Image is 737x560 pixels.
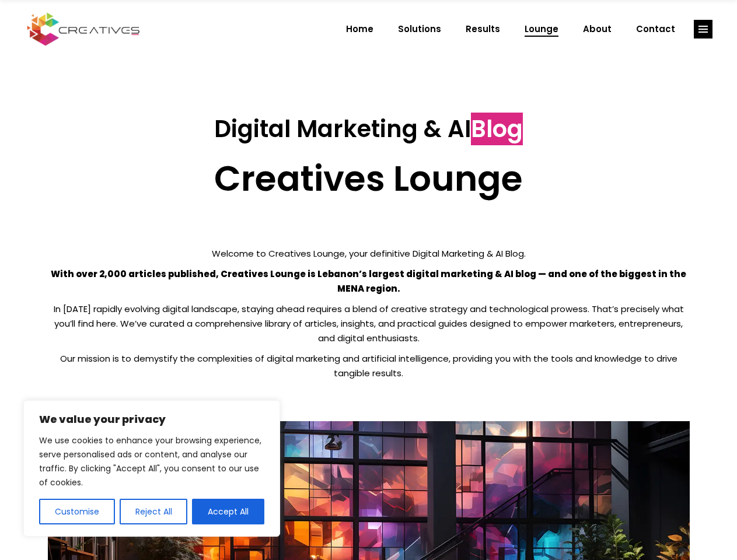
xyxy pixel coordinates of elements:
[571,14,624,44] a: About
[453,14,512,44] a: Results
[48,351,690,380] p: Our mission is to demystify the complexities of digital marketing and artificial intelligence, pr...
[51,268,686,295] strong: With over 2,000 articles published, Creatives Lounge is Lebanon’s largest digital marketing & AI ...
[386,14,453,44] a: Solutions
[39,412,264,426] p: We value your privacy
[48,302,690,345] p: In [DATE] rapidly evolving digital landscape, staying ahead requires a blend of creative strategy...
[694,20,712,38] a: link
[471,113,523,145] span: Blog
[512,14,571,44] a: Lounge
[120,499,188,524] button: Reject All
[525,14,558,44] span: Lounge
[48,157,690,199] h2: Creatives Lounge
[466,14,500,44] span: Results
[192,499,264,524] button: Accept All
[39,499,115,524] button: Customise
[583,14,612,44] span: About
[398,14,441,44] span: Solutions
[25,11,142,47] img: Creatives
[39,433,264,489] p: We use cookies to enhance your browsing experience, serve personalised ads or content, and analys...
[48,246,690,261] p: Welcome to Creatives Lounge, your definitive Digital Marketing & AI Blog.
[636,14,675,44] span: Contact
[624,14,687,44] a: Contact
[48,115,690,143] h3: Digital Marketing & AI
[346,14,373,44] span: Home
[334,14,386,44] a: Home
[23,400,280,537] div: We value your privacy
